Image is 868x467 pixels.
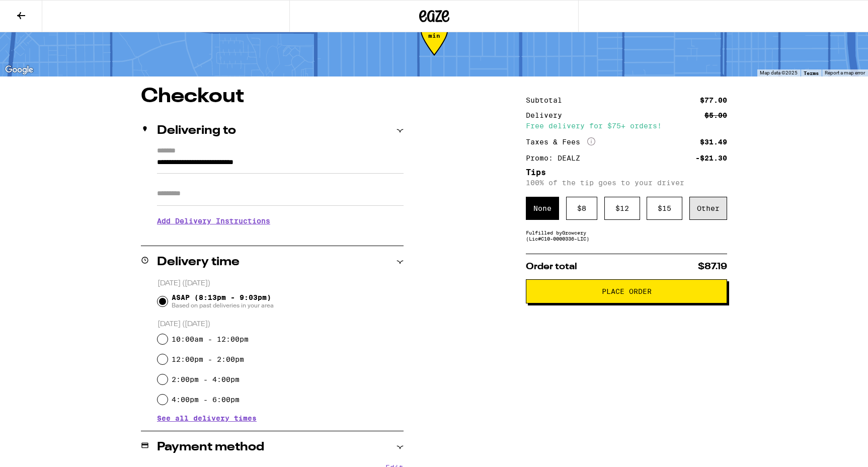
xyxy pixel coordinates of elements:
h3: Add Delivery Instructions [157,209,404,232]
div: Promo: DEALZ [526,154,587,162]
a: Terms [804,70,819,76]
p: [DATE] ([DATE]) [157,320,404,329]
h2: Delivering to [157,125,236,137]
div: $ 8 [566,197,597,220]
p: 100% of the tip goes to your driver [526,179,727,187]
a: Report a map error [825,70,865,75]
label: 12:00pm - 2:00pm [172,355,244,363]
div: $31.49 [700,138,727,145]
div: Subtotal [526,97,569,104]
div: $ 12 [604,197,640,220]
label: 10:00am - 12:00pm [172,335,249,343]
div: $ 15 [647,197,682,220]
label: 2:00pm - 4:00pm [172,375,240,383]
div: $77.00 [700,97,727,104]
div: 43-93 min [421,26,448,63]
p: [DATE] ([DATE]) [157,279,404,288]
span: Based on past deliveries in your area [172,301,274,309]
div: Free delivery for $75+ orders! [526,122,727,129]
img: Google [3,63,36,76]
div: $5.00 [704,112,727,119]
h2: Payment method [157,441,264,453]
button: Place Order [526,279,727,303]
span: Place Order [602,288,652,295]
div: -$21.30 [695,154,727,162]
a: Open this area in Google Maps (opens a new window) [3,63,36,76]
label: 4:00pm - 6:00pm [172,396,240,404]
h1: Checkout [141,87,404,107]
span: $87.19 [698,262,727,271]
h2: Delivery time [157,256,240,268]
button: See all delivery times [157,415,257,422]
div: Fulfilled by Growcery (Lic# C10-0000336-LIC ) [526,229,727,242]
div: Delivery [526,112,569,119]
span: Order total [526,262,577,271]
span: Hi. Need any help? [6,7,72,15]
h5: Tips [526,169,727,177]
p: We'll contact you at [PHONE_NUMBER] when we arrive [157,232,404,241]
div: Other [689,197,727,220]
div: Taxes & Fees [526,137,595,146]
span: Map data ©2025 [760,70,798,75]
div: None [526,197,559,220]
span: ASAP (8:13pm - 9:03pm) [172,293,274,309]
